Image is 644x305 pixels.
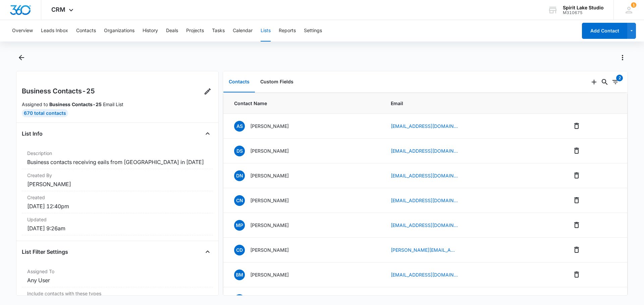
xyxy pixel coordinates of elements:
[391,222,458,229] a: [EMAIL_ADDRESS][DOMAIN_NAME]
[27,224,208,232] dd: [DATE] 9:26am
[571,269,582,280] button: Remove
[234,294,245,305] span: TN
[250,222,289,229] p: [PERSON_NAME]
[255,72,299,92] button: Custom Fields
[51,6,65,13] span: CRM
[27,150,208,157] dt: Description
[617,52,628,63] button: Actions
[22,101,213,108] p: Assigned to Email List
[571,145,582,156] button: Remove
[22,86,95,96] h2: Business Contacts-25
[166,20,178,42] button: Deals
[27,290,208,297] dt: Include contacts with these types
[202,128,213,139] button: Close
[234,245,245,255] span: CD
[12,20,33,42] button: Overview
[571,170,582,181] button: Remove
[571,294,582,305] button: Remove
[571,121,582,131] button: Remove
[391,100,555,107] span: Email
[563,5,604,10] div: account name
[304,20,322,42] button: Settings
[27,276,208,284] dd: Any User
[250,172,289,179] p: [PERSON_NAME]
[27,158,208,166] dd: Business contacts receiving eails from [GEOGRAPHIC_DATA] in [DATE]
[391,172,458,179] a: [EMAIL_ADDRESS][DOMAIN_NAME]
[22,248,68,256] h4: List Filter Settings
[22,191,213,213] div: Created[DATE] 12:40pm
[104,20,135,42] button: Organizations
[27,216,208,223] dt: Updated
[49,101,102,107] strong: Business Contacts-25
[234,195,245,206] span: CN
[41,20,68,42] button: Leads Inbox
[22,169,213,191] div: Created By[PERSON_NAME]
[563,10,604,15] div: account id
[571,220,582,230] button: Remove
[391,271,458,278] a: [EMAIL_ADDRESS][DOMAIN_NAME]
[261,20,271,42] button: Lists
[250,123,289,130] p: [PERSON_NAME]
[22,265,213,287] div: Assigned ToAny User
[391,197,458,204] a: [EMAIL_ADDRESS][DOMAIN_NAME]
[571,244,582,255] button: Remove
[27,172,208,179] dt: Created By
[616,75,623,81] div: 2 items
[22,130,43,138] h4: List Info
[234,270,245,280] span: BM
[279,20,296,42] button: Reports
[250,271,289,278] p: [PERSON_NAME]
[223,72,255,92] button: Contacts
[22,213,213,235] div: Updated[DATE] 9:26am
[22,109,68,117] div: 670 Total Contacts
[610,77,621,87] button: Filters
[16,52,26,63] button: Back
[589,77,599,87] button: Add
[234,121,245,132] span: AS
[27,180,208,188] dd: [PERSON_NAME]
[582,23,627,39] button: Add Contact
[631,2,636,8] div: notifications count
[631,2,636,8] span: 1
[391,246,458,253] a: [PERSON_NAME][EMAIL_ADDRESS][PERSON_NAME][DOMAIN_NAME]
[234,146,245,156] span: DS
[250,147,289,154] p: [PERSON_NAME]
[22,147,213,169] div: DescriptionBusiness contacts receiving eails from [GEOGRAPHIC_DATA] in [DATE]
[143,20,158,42] button: History
[391,147,458,154] a: [EMAIL_ADDRESS][DOMAIN_NAME]
[27,268,208,275] dt: Assigned To
[212,20,225,42] button: Tasks
[571,195,582,206] button: Remove
[250,197,289,204] p: [PERSON_NAME]
[234,100,375,107] span: Contact Name
[234,170,245,181] span: DN
[599,77,610,87] button: Search...
[234,220,245,231] span: MP
[233,20,253,42] button: Calendar
[27,202,208,210] dd: [DATE] 12:40pm
[186,20,204,42] button: Projects
[27,194,208,201] dt: Created
[202,246,213,257] button: Close
[76,20,96,42] button: Contacts
[391,123,458,130] a: [EMAIL_ADDRESS][DOMAIN_NAME]
[250,246,289,253] p: [PERSON_NAME]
